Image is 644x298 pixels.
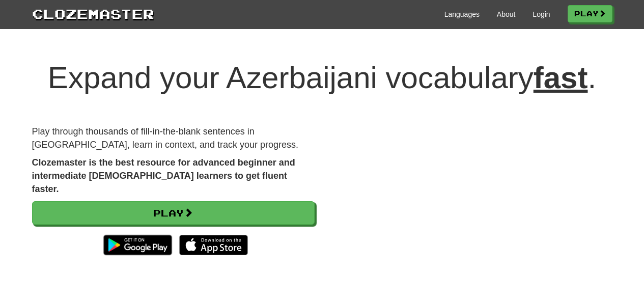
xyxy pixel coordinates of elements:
[32,125,315,151] p: Play through thousands of fill-in-the-blank sentences in [GEOGRAPHIC_DATA], learn in context, and...
[568,5,612,22] a: Play
[179,235,248,255] img: Download_on_the_App_Store_Badge_US-UK_135x40-25178aeef6eb6b83b96f5f2d004eda3bffbb37122de64afbaef7...
[497,9,516,19] a: About
[533,9,550,19] a: Login
[32,201,315,225] a: Play
[98,230,177,260] img: Get it on Google Play
[32,61,612,95] h1: Expand your Azerbaijani vocabulary .
[444,9,480,19] a: Languages
[32,157,295,194] strong: Clozemaster is the best resource for advanced beginner and intermediate [DEMOGRAPHIC_DATA] learne...
[534,61,588,95] u: fast
[32,4,154,23] a: Clozemaster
